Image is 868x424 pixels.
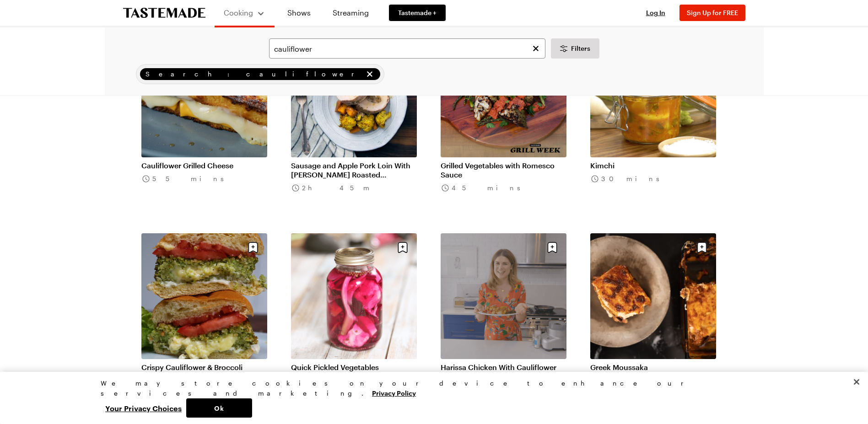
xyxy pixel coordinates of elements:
div: Privacy [101,378,760,418]
button: Ok [186,398,252,418]
button: Save recipe [693,239,711,256]
a: Grilled Vegetables with Romesco Sauce [441,161,566,179]
a: More information about your privacy, opens in a new tab [372,388,416,397]
a: Quick Pickled Vegetables [291,363,417,372]
span: Cooking [224,8,253,17]
button: Sign Up for FREE [679,5,745,21]
span: Log In [646,9,665,16]
button: remove Search: cauliflower [365,69,375,79]
button: Save recipe [394,239,411,256]
button: Your Privacy Choices [101,398,186,418]
span: Search: cauliflower [146,69,363,79]
a: Kimchi [590,161,716,170]
span: Tastemade + [398,8,437,17]
a: Sausage and Apple Pork Loin With [PERSON_NAME] Roasted Vegetables and Apple Cider Gravy [291,161,417,179]
button: Clear search [531,43,541,54]
div: We may store cookies on your device to enhance our services and marketing. [101,378,760,398]
span: Sign Up for FREE [687,9,738,16]
button: Save recipe [244,239,262,256]
a: Greek Moussaka [590,363,716,372]
a: Tastemade + [389,5,446,21]
button: Desktop filters [551,38,599,59]
a: Cauliflower Grilled Cheese [141,161,267,170]
button: Log In [637,8,674,17]
button: Cooking [224,4,265,22]
button: Close [846,372,867,392]
a: Harissa Chicken With Cauliflower Mash [441,363,566,381]
a: To Tastemade Home Page [123,8,205,18]
button: Save recipe [544,239,561,256]
span: Filters [571,44,590,53]
a: Crispy Cauliflower & Broccoli Cheese Patties [141,363,267,381]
